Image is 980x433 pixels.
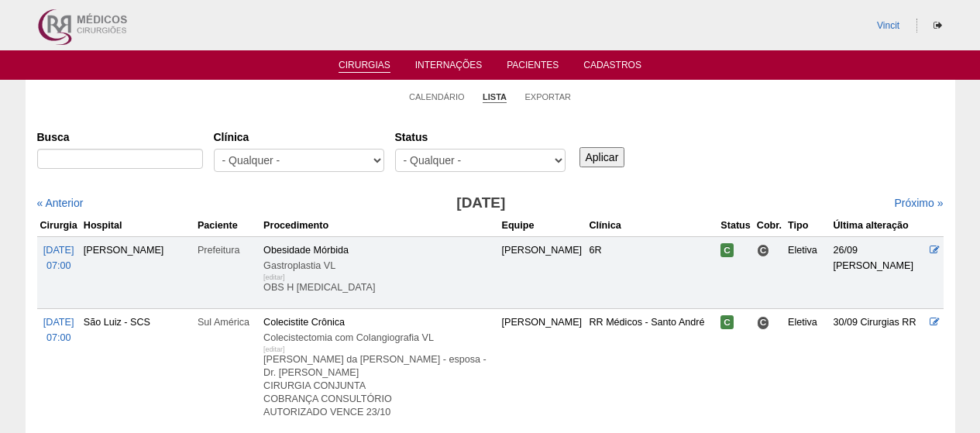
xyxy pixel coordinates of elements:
h3: [DATE] [254,192,707,215]
label: Status [395,129,566,145]
td: [PERSON_NAME] [499,236,586,308]
a: Cirurgias [339,60,390,73]
a: [DATE] 07:00 [43,245,74,271]
div: [editar] [263,270,285,285]
span: Consultório [757,244,770,257]
a: Calendário [409,91,465,102]
div: Prefeitura [198,242,257,258]
th: Equipe [499,215,586,237]
a: Editar [930,317,940,328]
div: [editar] [263,342,285,357]
th: Hospital [81,215,194,237]
td: 26/09 [PERSON_NAME] [830,236,927,308]
div: Colecistectomia com Colangiografia VL [263,330,495,345]
td: 6R [586,236,717,308]
span: Consultório [757,316,770,329]
p: OBS H [MEDICAL_DATA] [263,281,495,294]
span: Confirmada [720,315,734,329]
a: Próximo » [894,197,943,209]
th: Cobr. [754,215,785,237]
label: Busca [37,129,203,145]
a: [DATE] 07:00 [43,317,74,343]
td: Obesidade Mórbida [260,236,498,308]
div: Gastroplastia VL [263,258,495,273]
th: Cirurgia [37,215,81,237]
th: Paciente [194,215,260,237]
th: Última alteração [830,215,927,237]
th: Procedimento [260,215,498,237]
input: Digite os termos que você deseja procurar. [37,149,203,169]
label: Clínica [214,129,384,145]
a: Vincit [877,20,899,31]
a: Editar [930,245,940,256]
span: [DATE] [43,317,74,328]
p: [PERSON_NAME] da [PERSON_NAME] - esposa - Dr. [PERSON_NAME] CIRURGIA CONJUNTA COBRANÇA CONSULTÓRI... [263,353,495,419]
th: Clínica [586,215,717,237]
a: Cadastros [583,60,641,75]
a: « Anterior [37,197,84,209]
div: Sul América [198,314,257,330]
a: Pacientes [507,60,559,75]
span: [DATE] [43,245,74,256]
td: Eletiva [785,236,830,308]
a: Exportar [524,91,571,102]
i: Sair [934,21,942,30]
th: Status [717,215,754,237]
input: Aplicar [579,147,625,167]
th: Tipo [785,215,830,237]
a: Lista [483,91,507,103]
span: 07:00 [46,332,71,343]
span: Confirmada [720,243,734,257]
td: [PERSON_NAME] [81,236,194,308]
a: Internações [415,60,483,75]
span: 07:00 [46,260,71,271]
